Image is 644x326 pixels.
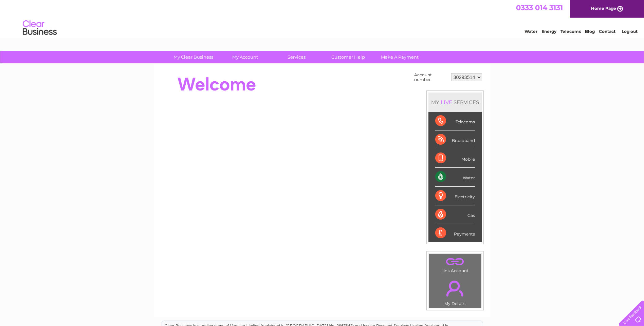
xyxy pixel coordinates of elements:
[435,224,475,242] div: Payments
[435,130,475,149] div: Broadband
[560,29,581,34] a: Telecoms
[435,187,475,205] div: Electricity
[217,51,273,63] a: My Account
[525,29,537,34] a: Water
[585,29,595,34] a: Blog
[541,29,556,34] a: Energy
[431,277,479,300] a: .
[412,71,449,84] td: Account number
[162,4,483,33] div: Clear Business is a trading name of Verastar Limited (registered in [GEOGRAPHIC_DATA] No. 3667643...
[516,3,563,12] a: 0333 014 3131
[269,51,325,63] a: Services
[428,93,482,112] div: MY SERVICES
[22,18,57,38] img: logo.png
[435,168,475,186] div: Water
[435,112,475,130] div: Telecoms
[429,253,481,275] td: Link Account
[622,29,638,34] a: Log out
[165,51,221,63] a: My Clear Business
[599,29,615,34] a: Contact
[439,99,454,105] div: LIVE
[435,205,475,224] div: Gas
[320,51,376,63] a: Customer Help
[435,149,475,168] div: Mobile
[429,275,481,308] td: My Details
[372,51,428,63] a: Make A Payment
[431,256,479,267] a: .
